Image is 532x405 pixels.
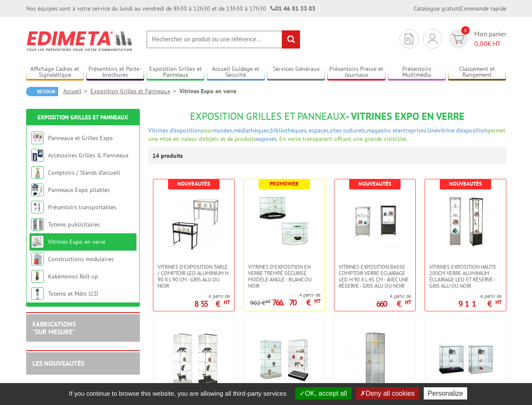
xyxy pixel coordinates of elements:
[31,235,44,248] img: Vitrines Expo en verre
[177,180,210,187] b: Nouveautés
[152,147,184,164] p: 14 produits
[405,299,411,306] sup: HT
[458,301,502,306] p: 911 €
[356,387,419,400] button: Deny all cookies
[147,65,205,79] a: Exposition Grilles et Panneaux
[267,65,325,79] a: Services Généraux
[345,331,404,390] img: Vitrines d'exposition mobiles - verre trempé sécurit/aluminium pour musées, site culturels H180 X...
[256,135,277,143] a: exposés
[358,180,391,187] b: Nouveautés
[233,127,269,134] a: médiathèques
[405,34,413,44] img: devis rapide
[48,238,105,246] a: Vitrines Expo en verre
[306,127,329,134] a: , espaces
[31,218,44,231] img: Totems publicitaires
[31,166,44,179] img: Comptoirs / Stands d'accueil
[31,270,44,283] img: Kakémonos Roll-up
[446,29,506,49] a: devis rapide 0 Mon panier 0,00€ HT
[194,301,230,306] p: 855 €
[495,299,502,306] sup: HT
[48,134,113,142] a: Panneaux et Grilles Expo
[244,264,325,289] a: VITRINES D’EXPOSITION EN VERRE TREMPÉ SÉCURISÉ MODELE ANGLE - BLANC OU NOIR
[448,65,506,79] a: Classement et Rangement
[314,297,321,305] sup: HT
[428,127,438,134] a: Une
[339,264,411,289] span: VITRINES EXPOSITION BASSE COMPTOIR VERRE ECLAIRAGE LED H 90 x L 45 CM - AVEC UNE RÉSERVE - GRIS A...
[295,387,351,400] button: OK, accept all
[436,331,495,390] img: Vitrines d'exposition mobiles comptoir en verre trempé sécurit avec serrure - couleurs blanc mat ...
[31,132,44,144] img: Panneaux et Grilles Expo
[37,113,128,121] a: Exposition Grilles et Panneaux
[224,299,230,306] sup: HT
[164,331,223,390] img: Vitrines d'exposition mobiles - toit verre trempé sécurit - couleurs blanc mat ou noir mat - larg...
[164,192,223,251] img: Vitrines d'exposition table / comptoir LED Aluminium H 90 x L 90 cm - Gris Alu ou Noir
[460,5,506,12] a: Commande rapide
[250,300,271,306] p: 902 €
[270,127,306,134] a: bibliothèques
[194,293,230,300] span: A partir de
[207,65,265,79] a: Accueil Guidage et Sécurité
[48,186,110,194] a: Panneaux Expo pliables
[330,127,366,134] a: sites culturels
[63,87,91,95] a: Accueil
[26,87,58,96] a: Retour
[26,4,315,13] div: Nos équipes sont à votre service du lundi au vendredi de 8h30 à 12h30 et de 13h30 à 17h30
[31,149,44,162] img: Accessoires Grilles & Panneaux
[48,169,120,176] a: Comptoirs / Stands d'accueil
[148,127,505,143] font: permet une mise en valeur d'objets et de produits . En verre transparent offrant une grande visib...
[474,39,506,49] span: € HT
[438,127,487,134] a: vitrine d'exposition
[388,65,446,79] a: Présentoirs Multimédia
[425,264,506,289] a: VITRINES EXPOSITION HAUTE 200cm VERRE ALUMINIUM ÉCLAIRAGE LED ET RÉSERVE - GRIS ALU OU NOIR
[48,203,116,211] a: Présentoirs transportables
[48,290,98,297] a: Totems et Mâts LCD
[414,5,459,12] a: Catalogue gratuit
[31,287,44,300] img: Totems et Mâts LCD
[474,29,506,49] span: Mon panier
[429,264,502,289] span: VITRINES EXPOSITION HAUTE 200cm VERRE ALUMINIUM ÉCLAIRAGE LED ET RÉSERVE - GRIS ALU OU NOIR
[148,111,506,122] h1: - Vitrines Expo en verre
[398,127,428,134] a: entreprises.
[424,387,468,400] button: Personalize (modal window)
[158,264,230,289] span: Vitrines d'exposition table / comptoir LED Aluminium H 90 x L 90 cm - Gris Alu ou Noir
[31,184,44,196] img: Panneaux Expo pliables
[461,26,470,35] span: 0
[334,264,415,289] a: VITRINES EXPOSITION BASSE COMPTOIR VERRE ECLAIRAGE LED H 90 x L 45 CM - AVEC UNE RÉSERVE - GRIS A...
[148,127,201,134] a: Vitrines d'exposition
[31,201,44,213] img: Présentoirs transportables
[436,192,495,251] img: VITRINES EXPOSITION HAUTE 200cm VERRE ALUMINIUM ÉCLAIRAGE LED ET RÉSERVE - GRIS ALU OU NOIR
[86,65,144,79] a: Présentoirs et Porte-brochures
[327,65,385,79] a: Présentoirs Presse et Journaux
[26,25,134,57] img: Edimeta
[474,39,487,48] span: 0,00
[255,192,314,251] img: VITRINES D’EXPOSITION EN VERRE TREMPÉ SÉCURISÉ MODELE ANGLE - BLANC OU NOIR
[32,320,76,336] a: FABRICATIONS"Sur Mesure"
[376,301,411,306] p: 660 €
[91,87,179,95] a: Exposition Grilles et Panneaux
[270,5,315,12] strong: 01 46 81 33 03
[48,151,128,159] a: Accessoires Grilles & Panneaux
[153,264,234,289] a: Vitrines d'exposition table / comptoir LED Aluminium H 90 x L 90 cm - Gris Alu ou Noir
[179,87,236,95] li: Vitrines Expo en verre
[201,127,428,134] span: pour , , , ,
[376,293,411,300] span: A partir de
[255,331,314,390] img: Vitrines d'exposition mobiles - toit verre trempé sécurit - couleurs blanc mat ou noir mat - larg...
[452,34,464,44] img: devis rapide
[270,180,299,187] b: Promoweb
[367,127,398,134] a: magasins et
[48,221,100,228] a: Totems publicitaires
[265,298,271,304] sup: HT
[458,293,502,300] span: A partir de
[428,34,437,44] img: devis rapide
[272,300,321,305] p: 766.70 €
[31,253,44,265] img: Constructions modulaires
[213,127,232,134] a: musées
[345,192,404,251] img: VITRINES EXPOSITION BASSE COMPTOIR VERRE ECLAIRAGE LED H 90 x L 45 CM - AVEC UNE RÉSERVE - GRIS A...
[282,30,300,49] input: rechercher
[26,65,84,79] a: Affichage Cadres et Signalétique
[48,273,98,280] a: Kakémonos Roll-up
[190,110,346,123] span: Exposition Grilles et Panneaux
[449,180,482,187] b: Nouveautés
[146,30,300,49] input: Rechercher un produit ou une référence...
[250,292,321,298] span: A partir de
